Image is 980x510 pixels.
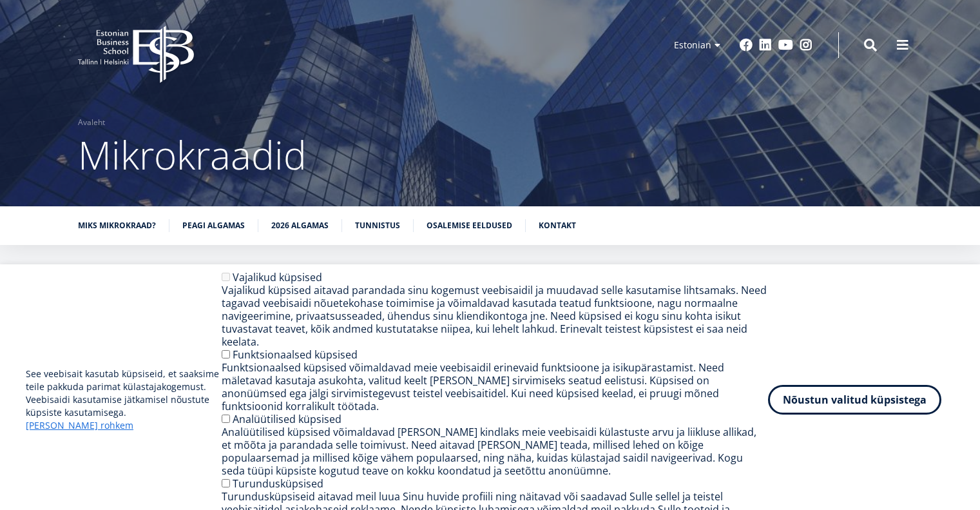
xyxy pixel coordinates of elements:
label: Analüütilised küpsised [233,412,341,426]
a: Facebook [740,39,753,52]
a: Instagram [800,39,812,52]
a: Osalemise eeldused [427,219,512,232]
label: Funktsionaalsed küpsised [233,348,358,362]
a: Linkedin [759,39,772,52]
a: 2026 algamas [271,219,329,232]
div: Vajalikud küpsised aitavad parandada sinu kogemust veebisaidil ja muudavad selle kasutamise lihts... [222,284,768,348]
a: [PERSON_NAME] rohkem [26,419,133,432]
a: Youtube [778,39,793,52]
div: Analüütilised küpsised võimaldavad [PERSON_NAME] kindlaks meie veebisaidi külastuste arvu ja liik... [222,426,768,477]
span: Mikrokraadid [78,128,307,181]
a: Tunnistus [355,219,400,232]
button: Nõustun valitud küpsistega [768,385,941,415]
label: Turundusküpsised [233,476,323,491]
a: Avaleht [78,116,105,129]
a: Peagi algamas [182,219,245,232]
label: Vajalikud küpsised [233,270,322,284]
a: Kontakt [539,219,576,232]
p: See veebisait kasutab küpsiseid, et saaksime teile pakkuda parimat külastajakogemust. Veebisaidi ... [26,368,222,432]
div: Funktsionaalsed küpsised võimaldavad meie veebisaidil erinevaid funktsioone ja isikupärastamist. ... [222,361,768,413]
a: Miks mikrokraad? [78,219,156,232]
